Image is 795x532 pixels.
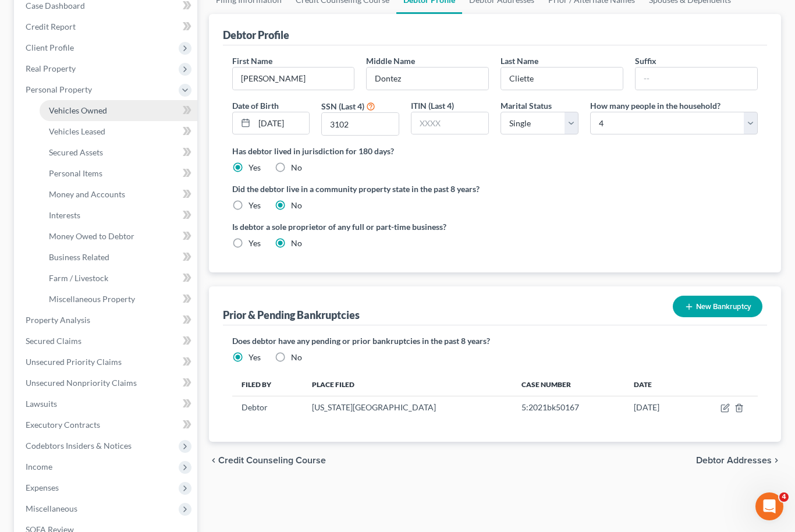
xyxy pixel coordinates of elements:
label: Yes [249,237,261,249]
span: Executory Contracts [26,420,100,430]
span: 4 [779,492,789,502]
span: Money Owed to Debtor [49,231,134,241]
span: Property Analysis [26,315,90,325]
input: XXXX [411,112,488,134]
label: First Name [232,55,272,67]
div: Prior & Pending Bankruptcies [223,308,360,322]
span: Miscellaneous Property [49,294,135,304]
a: Money and Accounts [40,184,197,205]
span: Expenses [26,483,59,492]
label: Middle Name [366,55,415,67]
a: Lawsuits [16,393,197,414]
i: chevron_left [209,456,218,465]
span: Personal Items [49,168,102,178]
label: Is debtor a sole proprietor of any full or part-time business? [232,221,489,233]
span: Vehicles Leased [49,126,105,136]
label: No [291,352,302,363]
span: Case Dashboard [26,1,85,10]
label: Yes [249,352,261,363]
span: Codebtors Insiders & Notices [26,441,132,451]
span: Miscellaneous [26,503,77,513]
button: Debtor Addresses chevron_right [696,456,781,465]
span: Secured Claims [26,336,81,346]
a: Miscellaneous Property [40,289,197,310]
a: Vehicles Leased [40,121,197,142]
a: Interests [40,205,197,226]
label: No [291,162,302,173]
label: Yes [249,200,261,211]
label: Date of Birth [232,100,279,112]
a: Vehicles Owned [40,100,197,121]
th: Filed By [232,373,303,396]
span: Unsecured Nonpriority Claims [26,378,137,388]
a: Property Analysis [16,310,197,331]
input: -- [233,68,354,90]
input: XXXX [322,113,399,135]
th: Date [624,373,690,396]
label: No [291,237,302,249]
input: M.I [367,68,488,90]
label: Marital Status [501,100,552,112]
button: New Bankruptcy [673,296,762,317]
th: Place Filed [303,373,512,396]
label: No [291,200,302,211]
span: Interests [49,210,80,220]
label: Yes [249,162,261,173]
span: Money and Accounts [49,189,125,199]
a: Unsecured Priority Claims [16,352,197,373]
span: Debtor Addresses [696,456,772,465]
span: Lawsuits [26,399,57,409]
span: Personal Property [26,84,92,94]
label: SSN (Last 4) [321,100,364,112]
a: Personal Items [40,163,197,184]
td: Debtor [232,396,303,418]
span: Credit Counseling Course [218,456,326,465]
span: Real Property [26,63,76,73]
label: Did the debtor live in a community property state in the past 8 years? [232,183,758,195]
span: Credit Report [26,22,76,31]
label: Does debtor have any pending or prior bankruptcies in the past 8 years? [232,335,758,347]
td: [US_STATE][GEOGRAPHIC_DATA] [303,396,512,418]
i: chevron_right [772,456,781,465]
a: Business Related [40,247,197,268]
a: Money Owed to Debtor [40,226,197,247]
span: Secured Assets [49,147,103,157]
div: Debtor Profile [223,28,289,42]
a: Executory Contracts [16,414,197,435]
th: Case Number [512,373,624,396]
span: Vehicles Owned [49,105,107,115]
label: Suffix [635,55,656,67]
a: Secured Assets [40,142,197,163]
a: Secured Claims [16,331,197,352]
input: MM/DD/YYYY [254,112,310,134]
label: Last Name [501,55,538,67]
a: Farm / Livestock [40,268,197,289]
input: -- [501,68,623,90]
a: Credit Report [16,16,197,37]
span: Client Profile [26,42,74,52]
input: -- [636,68,757,90]
span: Unsecured Priority Claims [26,357,122,367]
span: Income [26,462,52,471]
label: ITIN (Last 4) [411,100,454,112]
iframe: Intercom live chat [755,492,783,520]
span: Business Related [49,252,109,262]
label: Has debtor lived in jurisdiction for 180 days? [232,145,758,157]
span: Farm / Livestock [49,273,108,283]
td: [DATE] [624,396,690,418]
button: chevron_left Credit Counseling Course [209,456,326,465]
a: Unsecured Nonpriority Claims [16,373,197,393]
label: How many people in the household? [590,100,721,112]
td: 5:2021bk50167 [512,396,624,418]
